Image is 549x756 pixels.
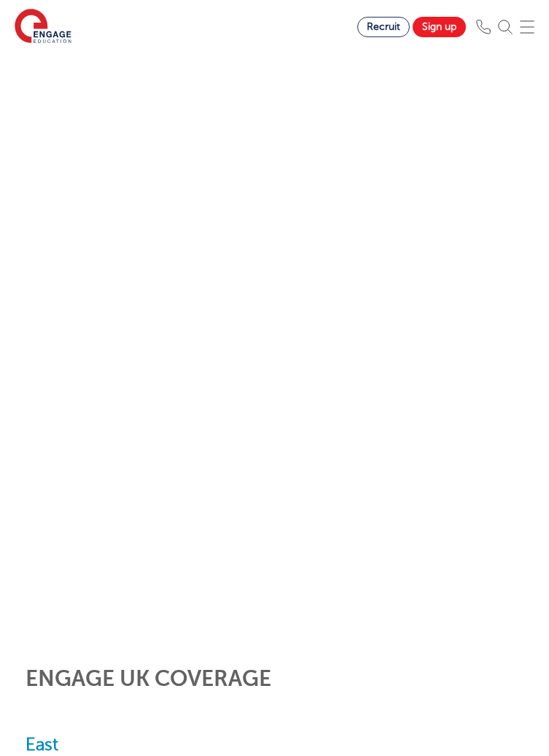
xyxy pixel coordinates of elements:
[15,9,71,45] img: Engage Education
[367,21,400,32] span: Recruit
[498,20,513,34] img: Search
[476,20,491,34] img: Phone
[26,735,523,756] h2: East
[520,20,534,34] img: Mobile Menu
[357,17,410,37] a: Recruit
[413,17,466,37] a: Sign up
[26,666,523,691] h2: Engage UK Coverage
